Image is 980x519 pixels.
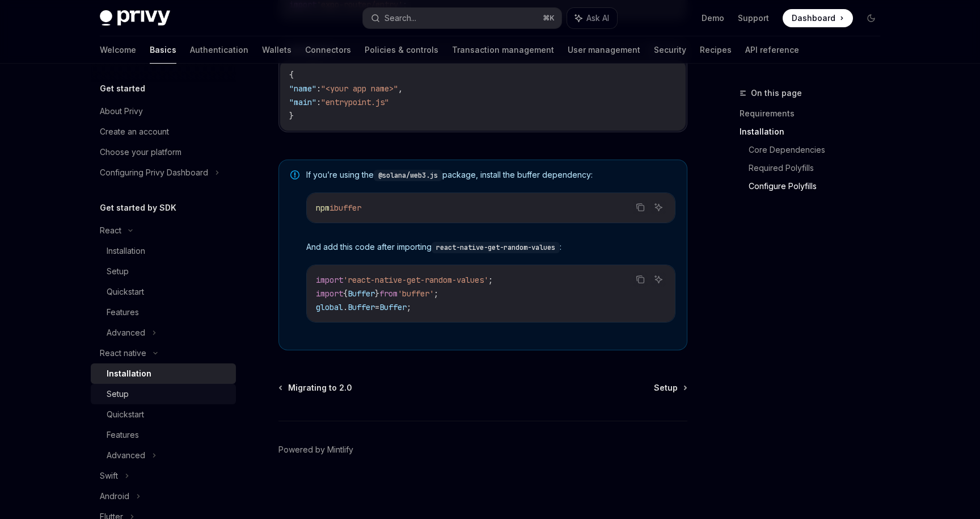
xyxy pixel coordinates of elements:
span: "<your app name>" [321,83,398,94]
a: Installation [740,123,889,141]
div: Setup [107,387,129,401]
span: } [289,111,294,121]
a: Quickstart [91,282,236,302]
span: 'react-native-get-random-values' [343,275,488,285]
span: , [398,83,403,94]
span: "name" [289,83,316,94]
button: Copy the contents from the code block [633,200,648,215]
div: Quickstart [107,408,144,421]
a: Features [91,425,236,445]
div: About Privy [100,104,143,118]
div: Setup [107,265,129,278]
div: Features [107,428,139,442]
code: @solana/web3.js [374,170,442,181]
a: Powered by Mintlify [278,444,353,455]
span: . [343,302,348,312]
button: Ask AI [567,8,617,28]
span: If you’re using the package, install the buffer dependency: [306,169,675,181]
a: Recipes [700,36,732,64]
div: Installation [107,244,145,258]
a: Setup [91,261,236,282]
div: Choose your platform [100,145,181,159]
h5: Get started [100,82,145,95]
button: Ask AI [651,272,666,287]
span: On this page [751,86,802,100]
div: Search... [385,11,416,25]
span: Buffer [379,302,407,312]
div: React native [100,346,146,360]
a: Configure Polyfills [749,177,889,195]
span: 'buffer' [398,288,434,299]
a: User management [568,36,640,64]
div: React [100,224,121,237]
a: Security [654,36,686,64]
div: Swift [100,469,118,483]
a: Features [91,302,236,323]
div: Create an account [100,125,169,139]
button: Copy the contents from the code block [633,272,648,287]
a: Choose your platform [91,142,236,162]
a: Basics [150,36,176,64]
span: i [330,203,334,213]
a: Dashboard [783,9,853,27]
span: Buffer [348,288,375,299]
a: Quickstart [91,404,236,425]
span: from [379,288,398,299]
a: Core Dependencies [749,141,889,159]
a: Authentication [190,36,248,64]
div: Advanced [107,326,145,340]
span: And add this code after importing : [306,241,675,253]
img: dark logo [100,10,170,26]
svg: Note [290,170,299,179]
button: Ask AI [651,200,666,215]
div: Configuring Privy Dashboard [100,166,208,179]
a: Transaction management [452,36,554,64]
span: } [375,288,379,299]
a: Connectors [305,36,351,64]
a: Migrating to 2.0 [280,382,352,394]
a: Policies & controls [365,36,438,64]
span: ; [488,275,493,285]
a: Support [738,12,769,24]
span: "entrypoint.js" [321,97,389,107]
button: Search...⌘K [363,8,561,28]
a: API reference [745,36,799,64]
span: = [375,302,379,312]
h5: Get started by SDK [100,201,176,215]
span: { [289,70,294,80]
div: Installation [107,367,151,380]
span: "main" [289,97,316,107]
span: Dashboard [792,12,835,24]
span: Ask AI [586,12,609,24]
span: Setup [654,382,678,394]
div: Quickstart [107,285,144,299]
span: buffer [334,203,361,213]
span: Migrating to 2.0 [288,382,352,394]
span: npm [316,203,330,213]
span: global [316,302,343,312]
span: : [316,83,321,94]
button: Toggle dark mode [862,9,880,27]
span: ; [407,302,411,312]
a: Installation [91,363,236,384]
div: Advanced [107,449,145,462]
div: Android [100,489,129,503]
a: Setup [91,384,236,404]
span: Buffer [348,302,375,312]
a: Required Polyfills [749,159,889,177]
code: react-native-get-random-values [432,242,560,253]
a: About Privy [91,101,236,122]
a: Create an account [91,122,236,142]
a: Demo [702,12,724,24]
a: Installation [91,241,236,261]
div: Features [107,305,139,319]
span: : [316,97,321,107]
a: Setup [654,382,686,394]
span: import [316,288,343,299]
a: Wallets [262,36,292,64]
span: ⌘ K [543,14,555,23]
a: Welcome [100,36,136,64]
span: ; [434,288,438,299]
span: import [316,275,343,285]
a: Requirements [740,104,889,123]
